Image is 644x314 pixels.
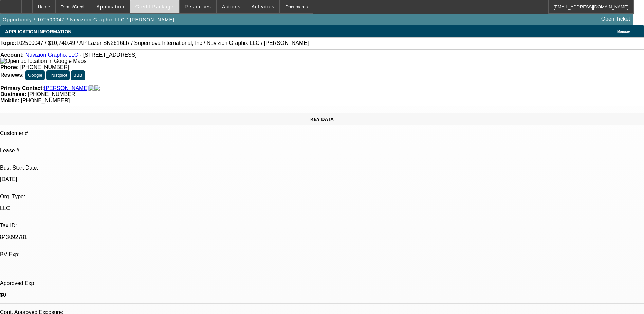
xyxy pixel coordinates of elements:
span: [PHONE_NUMBER] [21,98,70,103]
span: APPLICATION INFORMATION [5,29,71,34]
span: - [STREET_ADDRESS] [80,52,137,58]
span: Application [96,4,124,10]
strong: Reviews: [0,72,24,78]
img: linkedin-icon.png [94,85,100,91]
button: Application [91,0,129,13]
a: View Google Maps [0,58,86,64]
span: 102500047 / $10,740.49 / AP Lazer SN2616LR / Supernova International, Inc / Nuvizion Graphix LLC ... [16,40,309,46]
span: Resources [185,4,211,10]
a: [PERSON_NAME] [44,85,89,91]
strong: Account: [0,52,24,58]
img: Open up location in Google Maps [0,58,86,64]
span: Credit Package [135,4,174,10]
strong: Business: [0,91,26,97]
button: BBB [71,70,85,80]
strong: Mobile: [0,98,19,103]
a: Open Ticket [599,13,633,25]
span: [PHONE_NUMBER] [28,91,77,97]
span: Activities [252,4,275,10]
img: facebook-icon.png [89,85,94,91]
span: Opportunity / 102500047 / Nuvizion Graphix LLC / [PERSON_NAME] [3,17,174,22]
button: Activities [246,0,280,13]
strong: Topic: [0,40,16,46]
button: Google [25,70,45,80]
button: Trustpilot [46,70,69,80]
button: Resources [180,0,216,13]
strong: Phone: [0,64,19,70]
button: Actions [217,0,246,13]
span: KEY DATA [310,117,334,122]
span: Actions [222,4,241,10]
strong: Primary Contact: [0,85,44,91]
button: Credit Package [130,0,179,13]
a: Nuvizion Graphix LLC [25,52,78,58]
span: Manage [617,30,630,33]
span: [PHONE_NUMBER] [20,64,69,70]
